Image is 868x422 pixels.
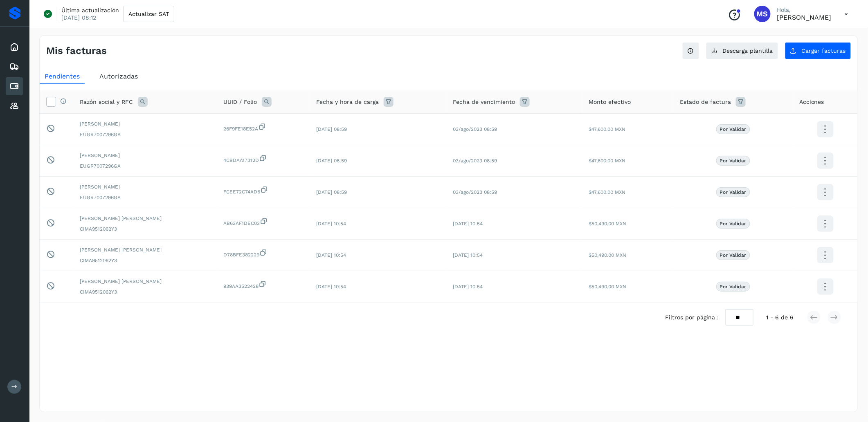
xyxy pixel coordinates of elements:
[589,189,626,195] span: $47,600.00 MXN
[720,189,747,195] p: Por validar
[6,58,23,76] div: Embarques
[316,189,347,195] span: [DATE] 08:59
[223,154,303,164] span: 4CBDAA17312D
[767,313,794,322] span: 1 - 6 de 6
[589,284,627,290] span: $50,490.00 MXN
[80,120,210,128] span: [PERSON_NAME]
[720,284,747,290] p: Por validar
[223,217,303,227] span: AB63AF1DEC03
[589,158,626,164] span: $47,600.00 MXN
[680,98,731,106] span: Estado de factura
[123,6,174,22] button: Actualizar SAT
[80,194,210,201] span: EUGR7007296GA
[453,284,483,290] span: [DATE] 10:54
[223,123,303,132] span: 26F9FE18E52A
[80,225,210,233] span: CIMA9512062Y3
[723,48,773,54] span: Descarga plantilla
[99,72,138,80] span: Autorizadas
[223,186,303,195] span: FCEE72C74AD6
[128,11,169,17] span: Actualizar SAT
[316,126,347,132] span: [DATE] 08:59
[785,42,851,59] button: Cargar facturas
[223,98,257,106] span: UUID / Folio
[316,284,346,290] span: [DATE] 10:54
[80,98,133,106] span: Razón social y RFC
[589,98,631,106] span: Monto efectivo
[6,38,23,56] div: Inicio
[46,45,107,57] h4: Mis facturas
[453,189,497,195] span: 03/ago/2023 08:59
[706,42,778,59] button: Descarga plantilla
[589,221,627,227] span: $50,490.00 MXN
[80,131,210,138] span: EUGR7007296GA
[453,98,515,106] span: Fecha de vencimiento
[316,158,347,164] span: [DATE] 08:59
[80,278,210,285] span: [PERSON_NAME] [PERSON_NAME]
[61,7,119,14] p: Última actualización
[80,152,210,159] span: [PERSON_NAME]
[720,158,747,164] p: Por validar
[802,48,846,54] span: Cargar facturas
[45,72,80,80] span: Pendientes
[453,221,483,227] span: [DATE] 10:54
[6,97,23,115] div: Proveedores
[316,98,379,106] span: Fecha y hora de carga
[80,288,210,296] span: CIMA9512062Y3
[453,126,497,132] span: 03/ago/2023 08:59
[720,221,747,227] p: Por validar
[6,77,23,95] div: Cuentas por pagar
[720,252,747,258] p: Por validar
[666,313,719,322] span: Filtros por página :
[316,252,346,258] span: [DATE] 10:54
[589,126,626,132] span: $47,600.00 MXN
[777,7,832,13] p: Hola,
[80,215,210,222] span: [PERSON_NAME] [PERSON_NAME]
[80,183,210,191] span: [PERSON_NAME]
[799,98,824,106] span: Acciones
[61,14,96,21] p: [DATE] 08:12
[720,126,747,132] p: Por validar
[453,158,497,164] span: 03/ago/2023 08:59
[453,252,483,258] span: [DATE] 10:54
[316,221,346,227] span: [DATE] 10:54
[223,280,303,290] span: 939AA3522428
[589,252,627,258] span: $50,490.00 MXN
[80,162,210,170] span: EUGR7007296GA
[80,246,210,254] span: [PERSON_NAME] [PERSON_NAME]
[223,249,303,258] span: D78BFE382229
[777,13,832,21] p: Mariana Salazar
[80,257,210,264] span: CIMA9512062Y3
